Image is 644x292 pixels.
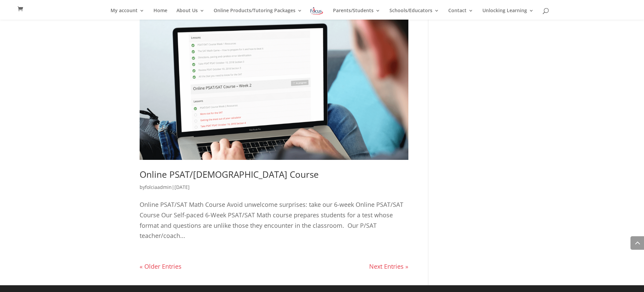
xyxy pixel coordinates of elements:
a: Schools/Educators [389,8,439,20]
img: Focus on Learning [310,6,324,16]
a: Parents/Students [333,8,380,20]
span: [DATE] [174,184,190,190]
a: Unlocking Learning [482,8,534,20]
a: Online Products/Tutoring Packages [214,8,302,20]
a: About Us [176,8,205,20]
a: Next Entries » [369,262,408,270]
p: by | [140,182,408,198]
a: « Older Entries [140,262,182,270]
a: Contact [448,8,473,20]
a: Online PSAT/[DEMOGRAPHIC_DATA] Course [140,168,319,180]
a: My account [111,8,144,20]
a: folciaadmin [145,184,172,190]
a: Home [153,8,167,20]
